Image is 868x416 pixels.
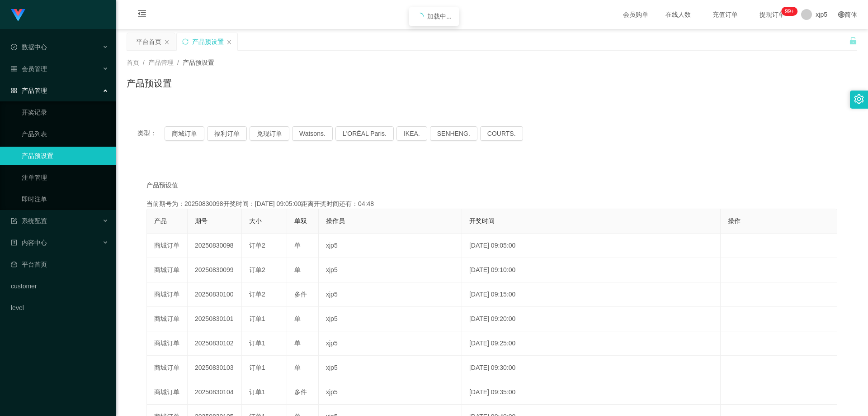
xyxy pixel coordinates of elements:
button: 福利订单 [207,126,247,141]
i: 图标: sync [182,38,189,45]
h1: 产品预设置 [127,77,172,90]
span: / [143,59,145,66]
a: customer [11,277,108,295]
span: 加载中... [427,13,452,20]
span: 产品预设值 [146,181,178,190]
span: 类型： [137,126,165,141]
span: 开奖时间 [469,217,495,225]
button: L'ORÉAL Paris. [335,126,394,141]
td: xjp5 [319,356,462,380]
td: [DATE] 09:25:00 [462,331,721,356]
td: xjp5 [319,282,462,307]
td: [DATE] 09:30:00 [462,356,721,380]
div: 平台首页 [136,33,161,50]
span: 多件 [294,291,307,298]
span: 内容中心 [11,239,47,246]
a: 产品列表 [22,125,108,143]
i: icon: loading [416,13,424,20]
td: xjp5 [319,380,462,405]
span: 订单2 [249,291,265,298]
span: 提现订单 [755,11,789,18]
span: 多件 [294,388,307,396]
i: 图标: table [11,66,17,72]
div: 产品预设置 [192,33,224,50]
td: 商城订单 [147,258,188,282]
i: 图标: close [226,39,232,45]
td: 20250830104 [188,380,242,405]
td: 20250830103 [188,356,242,380]
span: 单 [294,339,301,347]
i: 图标: form [11,218,17,224]
td: 20250830100 [188,282,242,307]
td: [DATE] 09:20:00 [462,307,721,331]
button: COURTS. [480,126,523,141]
td: [DATE] 09:05:00 [462,234,721,258]
span: 系统配置 [11,217,47,225]
i: 图标: appstore-o [11,87,17,94]
a: 即时注单 [22,190,108,208]
a: 图标: dashboard平台首页 [11,255,108,273]
span: 在线人数 [661,11,695,18]
i: 图标: menu-fold [127,0,157,29]
i: 图标: profile [11,239,17,246]
span: 充值订单 [708,11,742,18]
td: 商城订单 [147,234,188,258]
span: 产品管理 [11,87,47,94]
td: [DATE] 09:15:00 [462,282,721,307]
span: 订单2 [249,266,265,273]
span: 单双 [294,217,307,225]
span: 数据中心 [11,43,47,51]
button: Watsons. [292,126,333,141]
td: 商城订单 [147,307,188,331]
button: IKEA. [396,126,427,141]
td: 商城订单 [147,331,188,356]
sup: 228 [781,7,797,16]
span: 订单1 [249,339,265,347]
a: 开奖记录 [22,103,108,121]
button: 商城订单 [165,126,204,141]
span: 会员管理 [11,65,47,72]
span: / [177,59,179,66]
i: 图标: global [838,11,844,18]
td: xjp5 [319,331,462,356]
td: xjp5 [319,307,462,331]
span: 产品 [154,217,167,225]
td: 20250830098 [188,234,242,258]
a: level [11,299,108,317]
img: logo.9652507e.png [11,9,25,22]
td: xjp5 [319,234,462,258]
i: 图标: unlock [849,37,857,45]
span: 订单2 [249,242,265,249]
span: 期号 [195,217,208,225]
td: [DATE] 09:35:00 [462,380,721,405]
div: 当前期号为：20250830098开奖时间：[DATE] 09:05:00距离开奖时间还有：04:48 [146,199,837,209]
a: 产品预设置 [22,147,108,165]
span: 产品预设置 [183,59,214,66]
td: 商城订单 [147,356,188,380]
td: 20250830102 [188,331,242,356]
i: 图标: check-circle-o [11,44,17,50]
td: 20250830101 [188,307,242,331]
td: 20250830099 [188,258,242,282]
span: 大小 [249,217,262,225]
span: 单 [294,266,301,273]
span: 单 [294,242,301,249]
td: 商城订单 [147,282,188,307]
span: 操作 [728,217,741,225]
span: 单 [294,315,301,322]
td: 商城订单 [147,380,188,405]
span: 订单1 [249,315,265,322]
span: 首页 [127,59,139,66]
span: 操作员 [326,217,345,225]
td: xjp5 [319,258,462,282]
span: 产品管理 [148,59,174,66]
a: 注单管理 [22,168,108,186]
td: [DATE] 09:10:00 [462,258,721,282]
span: 单 [294,364,301,371]
button: SENHENG. [430,126,477,141]
button: 兑现订单 [250,126,289,141]
span: 订单1 [249,388,265,396]
i: 图标: setting [854,94,864,104]
span: 订单1 [249,364,265,371]
i: 图标: close [164,39,170,45]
